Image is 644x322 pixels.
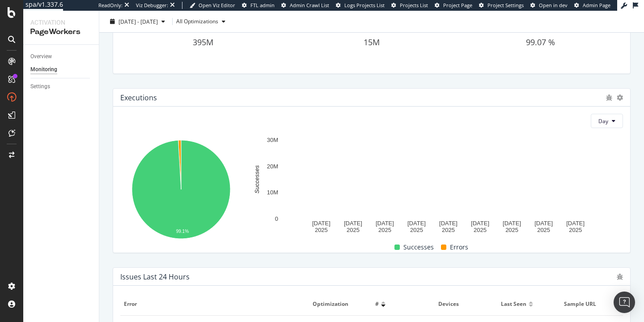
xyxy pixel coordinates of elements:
[526,37,555,47] span: 99.07 %
[193,37,213,47] span: 395M
[530,2,568,9] a: Open in dev
[410,227,423,234] text: 2025
[537,227,550,234] text: 2025
[505,227,518,234] text: 2025
[136,2,168,9] div: Viz Debugger:
[598,117,608,125] span: Day
[479,2,524,9] a: Project Settings
[407,220,426,227] text: [DATE]
[614,292,635,313] div: Open Intercom Messenger
[569,227,582,234] text: 2025
[199,2,235,9] span: Open Viz Editor
[566,220,585,227] text: [DATE]
[30,18,92,27] div: Activation
[435,2,472,9] a: Project Page
[254,165,260,193] text: Successes
[176,14,229,29] button: All Optimizations
[250,2,275,9] span: FTL admin
[30,52,52,61] div: Overview
[247,135,618,234] svg: A chart.
[583,2,610,9] span: Admin Page
[313,300,366,308] span: Optimization
[450,242,468,253] span: Errors
[30,65,93,74] a: Monitoring
[438,300,492,308] span: Devices
[534,220,553,227] text: [DATE]
[539,2,568,9] span: Open in dev
[106,14,169,29] button: [DATE] - [DATE]
[378,227,391,234] text: 2025
[190,2,235,9] a: Open Viz Editor
[347,227,360,234] text: 2025
[439,220,458,227] text: [DATE]
[364,37,380,47] span: 15M
[119,17,158,25] span: [DATE] - [DATE]
[242,2,275,9] a: FTL admin
[376,220,394,227] text: [DATE]
[120,135,241,245] svg: A chart.
[591,114,623,128] button: Day
[606,94,612,101] div: bug
[442,227,455,234] text: 2025
[487,2,524,9] span: Project Settings
[617,274,623,280] div: bug
[120,272,190,281] div: Issues Last 24 Hours
[391,2,428,9] a: Projects List
[281,2,329,9] a: Admin Crawl List
[267,137,278,143] text: 30M
[315,227,328,234] text: 2025
[30,52,93,61] a: Overview
[267,163,278,170] text: 20M
[30,65,57,74] div: Monitoring
[312,220,330,227] text: [DATE]
[403,242,434,253] span: Successes
[120,93,157,102] div: Executions
[176,229,189,234] text: 99.1%
[30,27,92,37] div: PageWorkers
[344,2,385,9] span: Logs Projects List
[564,300,618,308] span: Sample URL
[176,19,218,24] div: All Optimizations
[503,220,521,227] text: [DATE]
[443,2,472,9] span: Project Page
[275,215,278,222] text: 0
[375,300,379,308] span: #
[124,300,303,308] span: Error
[336,2,385,9] a: Logs Projects List
[290,2,329,9] span: Admin Crawl List
[30,82,50,91] div: Settings
[501,300,526,308] span: Last seen
[471,220,489,227] text: [DATE]
[267,189,278,196] text: 10M
[30,82,93,91] a: Settings
[574,2,610,9] a: Admin Page
[400,2,428,9] span: Projects List
[474,227,487,234] text: 2025
[344,220,362,227] text: [DATE]
[98,2,123,9] div: ReadOnly:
